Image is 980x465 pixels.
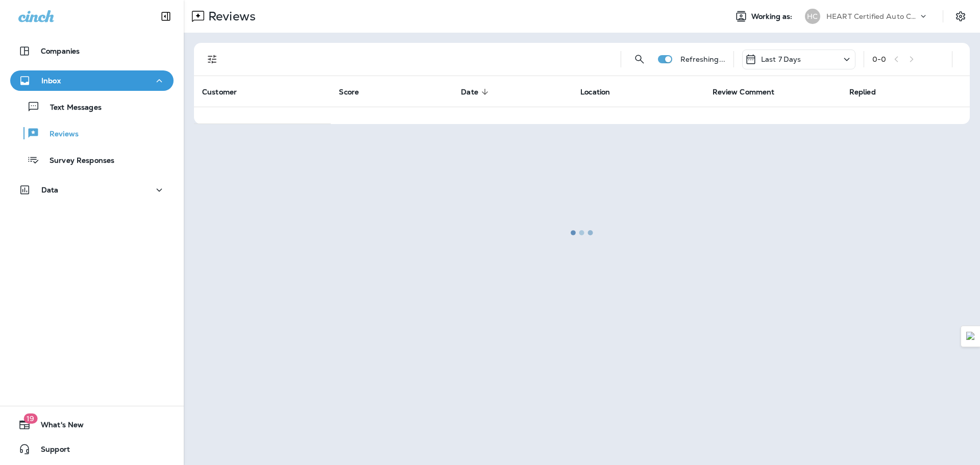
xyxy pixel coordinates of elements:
[152,6,180,27] button: Collapse Sidebar
[41,77,61,85] p: Inbox
[10,96,174,117] button: Text Messages
[31,421,84,433] span: What's New
[10,414,174,435] button: 19What's New
[39,156,114,166] p: Survey Responses
[41,186,59,194] p: Data
[966,332,975,341] img: Detect Auto
[23,413,37,424] span: 19
[10,123,174,144] button: Reviews
[40,103,102,113] p: Text Messages
[10,180,174,200] button: Data
[31,445,70,457] span: Support
[41,47,80,55] p: Companies
[39,130,79,139] p: Reviews
[10,149,174,170] button: Survey Responses
[10,41,174,61] button: Companies
[10,70,174,91] button: Inbox
[10,439,174,459] button: Support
